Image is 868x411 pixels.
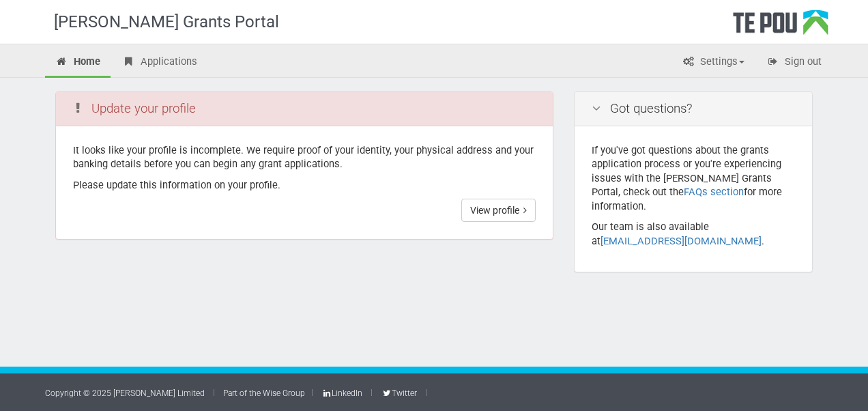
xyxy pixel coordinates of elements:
p: If you've got questions about the grants application process or you're experiencing issues with t... [592,143,795,214]
a: Twitter [381,388,416,398]
p: It looks like your profile is incomplete. We require proof of your identity, your physical addres... [73,143,536,171]
a: LinkedIn [321,388,362,398]
a: Home [45,48,111,78]
a: Sign out [756,48,832,78]
a: View profile [461,199,536,222]
p: Please update this information on your profile. [73,178,536,193]
p: Our team is also available at . [592,220,795,248]
div: Update your profile [56,92,553,126]
a: Copyright © 2025 [PERSON_NAME] Limited [45,388,205,398]
a: FAQs section [684,186,744,198]
a: [EMAIL_ADDRESS][DOMAIN_NAME] [601,235,762,247]
div: Te Pou Logo [733,10,828,44]
a: Part of the Wise Group [223,388,305,398]
a: Applications [112,48,207,78]
div: Got questions? [575,92,812,126]
a: Settings [671,48,755,78]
